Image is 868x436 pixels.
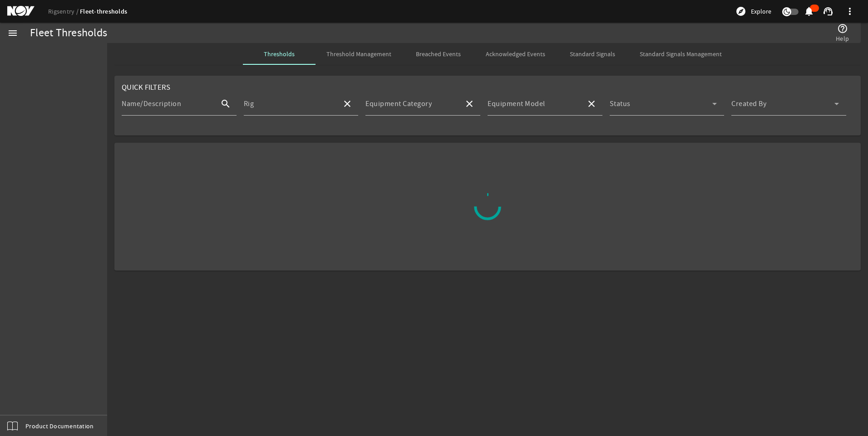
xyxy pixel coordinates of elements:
[122,82,170,92] span: Quick Filters
[751,7,771,16] span: Explore
[365,99,432,108] mat-label: Equipment Category
[80,7,127,16] a: Fleet-thresholds
[823,6,833,17] mat-icon: support_agent
[570,51,615,57] span: Standard Signals
[30,29,107,38] div: Fleet Thresholds
[640,51,722,57] span: Standard Signals Management
[735,6,746,17] mat-icon: explore
[731,99,766,108] mat-label: Created By
[264,51,295,57] span: Thresholds
[416,51,461,57] span: Breached Events
[7,28,18,39] mat-icon: menu
[804,6,814,17] mat-icon: notifications
[122,99,181,108] mat-label: Name/Description
[836,34,849,43] span: Help
[342,98,353,109] mat-icon: close
[586,98,597,109] mat-icon: close
[326,51,391,57] span: Threshold Management
[732,4,775,19] button: Explore
[839,0,861,22] button: more_vert
[25,421,94,431] span: Product Documentation
[464,98,475,109] mat-icon: close
[486,51,545,57] span: Acknowledged Events
[837,23,848,34] mat-icon: help_outline
[610,99,631,108] mat-label: Status
[215,98,237,109] mat-icon: search
[48,7,80,15] a: Rigsentry
[244,99,254,108] mat-label: Rig
[488,99,545,108] mat-label: Equipment Model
